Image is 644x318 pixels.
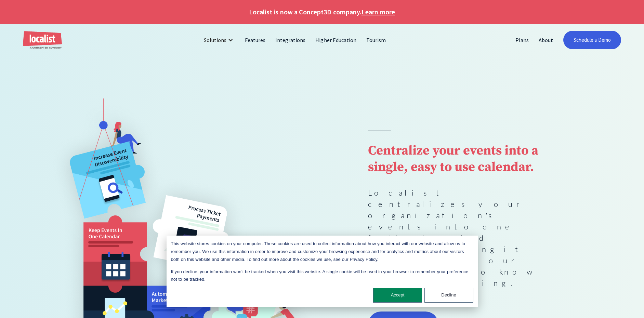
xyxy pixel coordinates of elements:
[171,268,473,284] p: If you decline, your information won’t be tracked when you visit this website. A single cookie wi...
[362,32,391,48] a: Tourism
[240,32,271,48] a: Features
[368,187,552,289] p: Localist centralizes your organization's events into one fully-branded calendar, making it easier...
[424,288,473,303] button: Decline
[511,32,534,48] a: Plans
[311,32,362,48] a: Higher Education
[23,31,62,49] a: home
[171,240,473,263] p: This website stores cookies on your computer. These cookies are used to collect information about...
[534,32,558,48] a: About
[199,32,240,48] div: Solutions
[271,32,311,48] a: Integrations
[204,36,226,44] div: Solutions
[362,7,395,17] a: Learn more
[373,288,422,303] button: Accept
[368,143,538,175] strong: Centralize your events into a single, easy to use calendar.
[563,31,621,49] a: Schedule a Demo
[167,236,478,307] div: Cookie banner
